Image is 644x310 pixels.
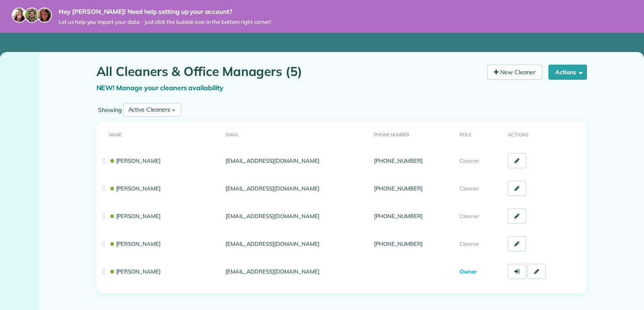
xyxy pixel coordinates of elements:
th: Name [96,121,222,147]
td: [EMAIL_ADDRESS][DOMAIN_NAME] [222,175,371,202]
a: [PHONE_NUMBER] [374,240,423,247]
h1: All Cleaners & Office Managers (5) [96,65,481,78]
a: [PHONE_NUMBER] [374,185,423,192]
a: [PERSON_NAME] [109,240,161,247]
button: Actions [548,65,587,80]
th: Email [222,121,371,147]
span: Let us help you import your data - just click the bubble icon in the bottom right corner! [59,18,271,26]
a: [PERSON_NAME] [109,213,161,219]
a: [PERSON_NAME] [109,157,161,164]
td: [EMAIL_ADDRESS][DOMAIN_NAME] [222,147,371,175]
a: NEW! Manage your cleaners availability [96,83,224,92]
img: jorge-587dff0eeaa6aab1f244e6dc62b8924c3b6ad411094392a53c71c6c4a576187d.jpg [24,8,39,23]
th: Role [456,121,504,147]
span: Owner [460,268,477,275]
span: Cleaner [460,157,479,164]
img: michelle-19f622bdf1676172e81f8f8fba1fb50e276960ebfe0243fe18214015130c80e4.jpg [37,8,52,23]
span: Cleaner [460,213,479,219]
img: maria-72a9807cf96188c08ef61303f053569d2e2a8a1cde33d635c8a3ac13582a053d.jpg [12,8,27,23]
span: Cleaner [460,185,479,192]
th: Phone number [371,121,457,147]
a: [PERSON_NAME] [109,268,161,275]
strong: Hey [PERSON_NAME]! Need help setting up your account? [59,8,271,16]
th: Actions [504,121,587,147]
a: New Cleaner [487,65,542,80]
span: Cleaner [460,240,479,247]
td: [EMAIL_ADDRESS][DOMAIN_NAME] [222,230,371,258]
td: [EMAIL_ADDRESS][DOMAIN_NAME] [222,258,371,285]
a: [PERSON_NAME] [109,185,161,192]
td: [EMAIL_ADDRESS][DOMAIN_NAME] [222,202,371,230]
div: Active Cleaners [128,105,170,114]
label: Showing [96,106,123,114]
a: [PHONE_NUMBER] [374,157,423,164]
a: [PHONE_NUMBER] [374,213,423,219]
